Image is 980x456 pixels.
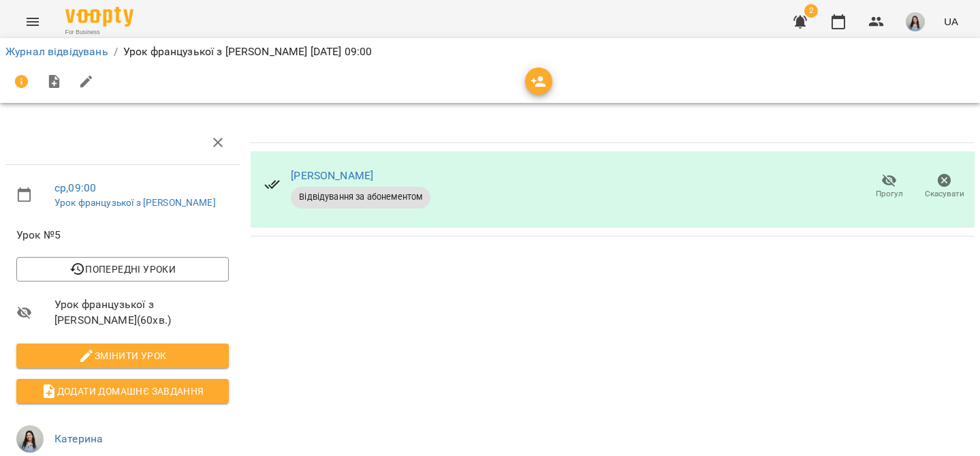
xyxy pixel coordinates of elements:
img: 00729b20cbacae7f74f09ddf478bc520.jpg [16,425,44,453]
span: Урок №5 [16,227,229,243]
button: Змінити урок [16,344,229,368]
a: Урок французької з [PERSON_NAME] [54,197,216,208]
button: Додати домашнє завдання [16,379,229,404]
span: Скасувати [925,188,964,200]
li: / [114,44,118,60]
span: Попередні уроки [27,261,218,277]
img: Voopty Logo [65,7,133,27]
span: Змінити урок [27,348,218,364]
button: Прогул [862,168,917,206]
button: Menu [16,5,49,38]
span: For Business [65,28,133,37]
a: Катерина [54,432,103,445]
nav: breadcrumb [5,44,975,60]
span: Прогул [876,188,903,200]
button: UA [938,9,964,34]
a: ср , 09:00 [54,181,96,194]
a: [PERSON_NAME] [291,169,373,182]
span: Відвідування за абонементом [291,191,430,203]
a: Журнал відвідувань [5,45,108,58]
button: Скасувати [917,168,972,206]
img: 00729b20cbacae7f74f09ddf478bc520.jpg [906,12,925,31]
span: 2 [804,4,818,18]
span: Урок французької з [PERSON_NAME] ( 60 хв. ) [54,297,229,329]
span: UA [944,14,958,29]
p: Урок французької з [PERSON_NAME] [DATE] 09:00 [123,44,373,60]
button: Попередні уроки [16,257,229,282]
span: Додати домашнє завдання [27,383,218,399]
